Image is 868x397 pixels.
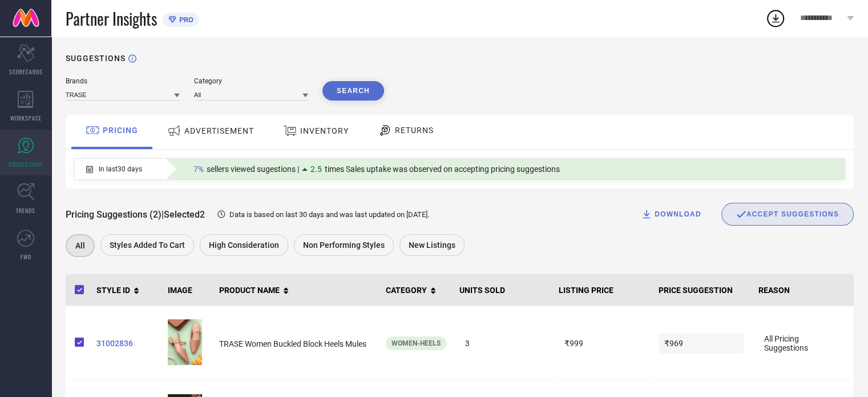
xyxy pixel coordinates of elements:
span: TRASE Women Buckled Block Heels Mules [219,339,366,348]
span: In last 30 days [99,165,142,173]
span: PRICING [103,126,138,135]
span: Selected 2 [164,209,205,220]
span: INVENTORY [300,126,349,135]
span: TRENDS [16,206,35,215]
div: Brands [66,77,180,85]
span: All Pricing Suggestions [758,328,844,358]
span: Data is based on last 30 days and was last updated on [DATE] . [229,210,429,219]
span: 7% [193,165,204,174]
span: High Consideration [209,240,279,250]
button: Search [322,81,384,101]
div: DOWNLOAD [641,208,701,220]
th: CATEGORY [381,274,455,306]
div: Percentage of sellers who have viewed suggestions for the current Insight Type [188,162,566,177]
span: ADVERTISEMENT [184,126,254,135]
span: Women-Heels [391,339,441,347]
th: LISTING PRICE [554,274,654,306]
th: IMAGE [163,274,215,306]
button: DOWNLOAD [627,203,716,226]
button: ACCEPT SUGGESTIONS [721,203,854,226]
span: All [75,241,85,250]
span: Partner Insights [66,7,157,30]
span: New Listings [409,240,455,250]
img: LIpOQIpk_4c2c38f8dc48434b832c5cec48bd9f01.jpg [168,319,202,365]
th: PRICE SUGGESTION [654,274,754,306]
th: STYLE ID [92,274,163,306]
span: | [162,209,164,220]
div: Accept Suggestions [721,203,854,226]
span: SUGGESTIONS [9,160,43,169]
span: FWD [21,252,31,261]
span: 2.5 [310,165,322,174]
span: PRO [176,15,193,24]
th: UNITS SOLD [455,274,555,306]
th: PRODUCT NAME [215,274,381,306]
span: RETURNS [395,126,434,135]
span: times Sales uptake was observed on accepting pricing suggestions [325,165,560,174]
span: SCORECARDS [9,67,43,76]
span: ₹999 [559,333,644,354]
div: Category [194,77,308,85]
span: Pricing Suggestions (2) [66,209,162,220]
span: Non Performing Styles [303,240,385,250]
th: REASON [754,274,854,306]
span: Styles Added To Cart [110,240,185,250]
a: 31002836 [96,339,158,348]
span: ₹969 [659,333,744,354]
span: 3 [459,333,545,354]
span: sellers viewed sugestions | [207,165,299,174]
span: WORKSPACE [10,114,42,122]
div: Open download list [765,8,786,29]
div: ACCEPT SUGGESTIONS [736,209,839,219]
h1: SUGGESTIONS [66,54,126,63]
